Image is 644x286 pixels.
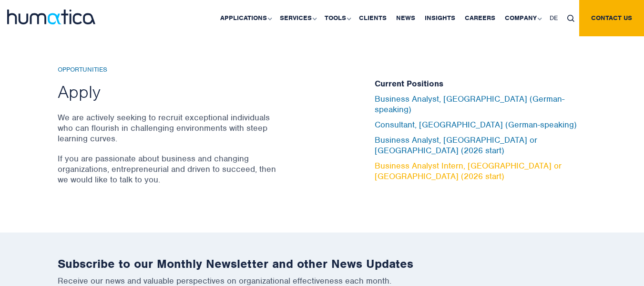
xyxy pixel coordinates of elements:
a: Consultant, [GEOGRAPHIC_DATA] (German-speaking) [375,119,577,130]
p: Receive our news and valuable perspectives on organizational effectiveness each month. [58,275,587,286]
a: Business Analyst Intern, [GEOGRAPHIC_DATA] or [GEOGRAPHIC_DATA] (2026 start) [375,160,562,181]
h5: Current Positions [375,79,587,89]
h2: Subscribe to our Monthly Newsletter and other News Updates [58,256,587,271]
a: Business Analyst, [GEOGRAPHIC_DATA] (German-speaking) [375,94,564,115]
p: We are actively seeking to recruit exceptional individuals who can flourish in challenging enviro... [58,112,279,144]
h2: Apply [58,81,279,103]
h6: Opportunities [58,66,279,74]
p: If you are passionate about business and changing organizations, entrepreneurial and driven to su... [58,153,279,185]
span: DE [550,14,558,22]
img: search_icon [567,15,574,22]
a: Business Analyst, [GEOGRAPHIC_DATA] or [GEOGRAPHIC_DATA] (2026 start) [375,135,537,156]
img: logo [7,10,95,24]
